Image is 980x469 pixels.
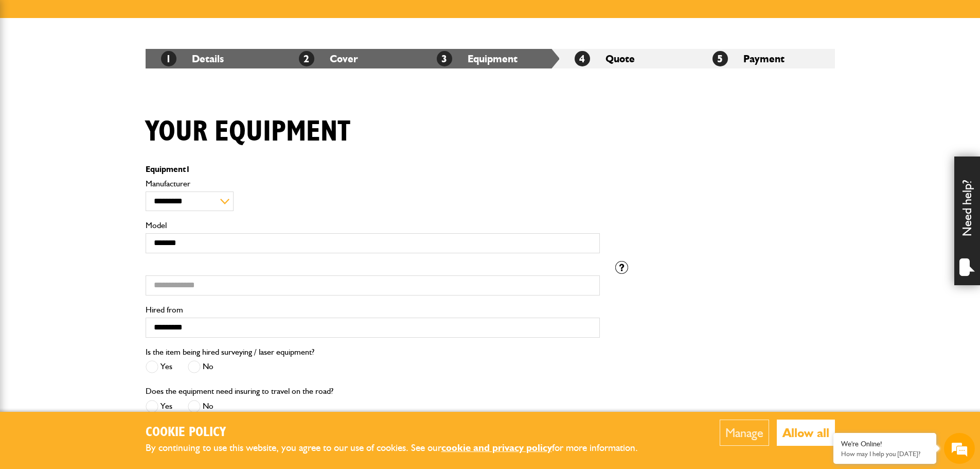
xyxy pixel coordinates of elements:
[186,164,190,174] span: 1
[777,420,835,446] button: Allow all
[421,49,559,68] li: Equipment
[146,115,350,149] h1: Your equipment
[13,156,188,179] input: Enter your phone number
[146,425,655,441] h2: Cookie Policy
[146,360,172,373] label: Yes
[188,360,213,373] label: No
[161,53,224,65] a: 1Details
[146,387,333,395] label: Does the equipment need insuring to travel on the road?
[841,450,929,458] p: How may I help you today?
[188,400,213,413] label: No
[575,51,590,66] span: 4
[437,51,452,66] span: 3
[13,186,188,308] textarea: Type your message and hit 'Enter'
[954,157,980,285] div: Need help?
[161,51,176,66] span: 1
[697,49,835,68] li: Payment
[17,57,43,72] img: d_20077148190_company_1631870298795_20077148190
[841,440,929,448] div: We're Online!
[13,126,188,148] input: Enter your email address
[299,53,358,65] a: 2Cover
[13,95,188,118] input: Enter your last name
[146,306,600,314] label: Hired from
[140,317,187,331] em: Start Chat
[169,5,193,30] div: Minimize live chat window
[146,221,600,230] label: Model
[146,165,600,173] p: Equipment
[441,442,552,454] a: cookie and privacy policy
[146,348,314,356] label: Is the item being hired surveying / laser equipment?
[54,58,173,71] div: Chat with us now
[299,51,314,66] span: 2
[146,400,172,413] label: Yes
[712,51,728,66] span: 5
[720,420,769,446] button: Manage
[146,180,600,188] label: Manufacturer
[559,49,697,68] li: Quote
[146,440,655,456] p: By continuing to use this website, you agree to our use of cookies. See our for more information.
